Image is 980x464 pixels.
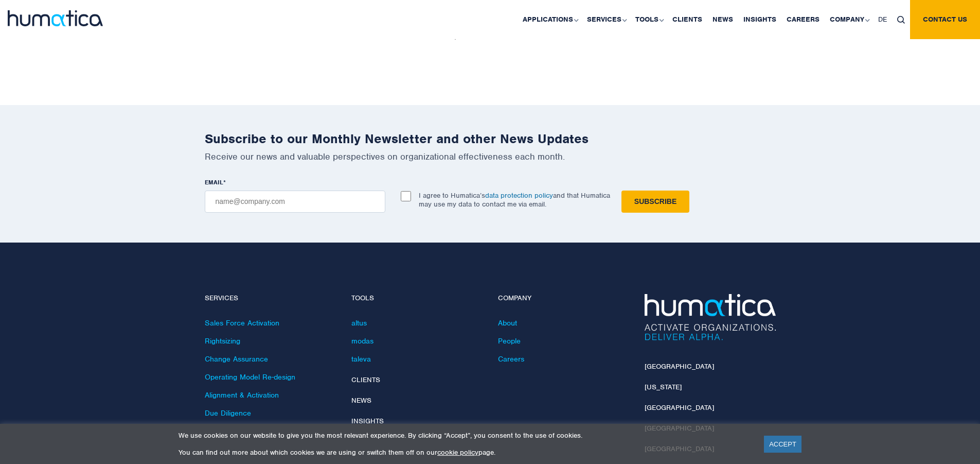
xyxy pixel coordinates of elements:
input: name@company.com [205,191,385,213]
a: data protection policy [485,191,553,200]
a: Sales Force Activation [205,318,279,328]
a: taleva [351,354,371,364]
a: ACCEPT [764,436,801,453]
a: Insights [351,417,384,425]
a: altus [351,318,367,328]
a: cookie policy [437,448,478,457]
span: DE [878,15,887,24]
p: Receive our news and valuable perspectives on organizational effectiveness each month. [205,151,776,162]
h4: Services [205,294,336,303]
a: modas [351,336,373,346]
a: News [351,396,371,405]
p: You can find out more about which cookies we are using or switch them off on our page. [179,448,751,457]
a: Due Diligence [205,408,251,418]
a: [GEOGRAPHIC_DATA] [645,403,714,412]
p: We use cookies on our website to give you the most relevant experience. By clicking “Accept”, you... [179,431,751,440]
a: People [498,336,521,346]
h4: Company [498,294,629,303]
img: Humatica [645,294,776,340]
input: I agree to Humatica’sdata protection policyand that Humatica may use my data to contact me via em... [401,191,411,201]
a: [US_STATE] [645,383,682,391]
a: [GEOGRAPHIC_DATA] [645,362,714,371]
h4: Tools [351,294,483,303]
a: About [498,318,517,328]
img: logo [8,10,103,26]
a: Rightsizing [205,336,240,346]
a: Clients [351,375,380,384]
input: Subscribe [621,191,689,213]
a: Operating Model Re-design [205,372,295,382]
a: Careers [498,354,524,364]
a: Change Assurance [205,354,268,364]
h2: Subscribe to our Monthly Newsletter and other News Updates [205,131,776,147]
span: EMAIL [205,178,223,186]
p: I agree to Humatica’s and that Humatica may use my data to contact me via email. [419,191,610,209]
a: Alignment & Activation [205,390,279,400]
img: search_icon [897,16,905,24]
